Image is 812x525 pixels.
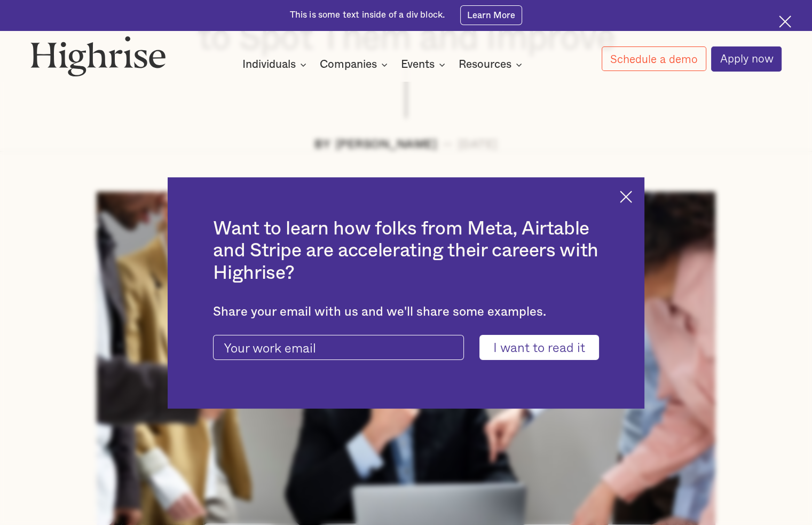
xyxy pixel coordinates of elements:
[320,58,391,71] div: Companies
[320,58,377,71] div: Companies
[242,58,310,71] div: Individuals
[459,58,525,71] div: Resources
[711,46,782,72] a: Apply now
[213,335,464,361] input: Your work email
[779,15,791,28] img: Cross icon
[213,218,598,284] h2: Want to learn how folks from Meta, Airtable and Stripe are accelerating their careers with Highrise?
[213,304,598,319] div: Share your email with us and we'll share some examples.
[602,46,706,71] a: Schedule a demo
[290,9,445,21] div: This is some text inside of a div block.
[620,191,632,203] img: Cross icon
[460,5,523,25] a: Learn More
[30,36,166,77] img: Highrise logo
[459,58,511,71] div: Resources
[401,58,435,71] div: Events
[401,58,448,71] div: Events
[242,58,296,71] div: Individuals
[479,335,599,361] input: I want to read it
[213,335,598,361] form: current-ascender-blog-article-modal-form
